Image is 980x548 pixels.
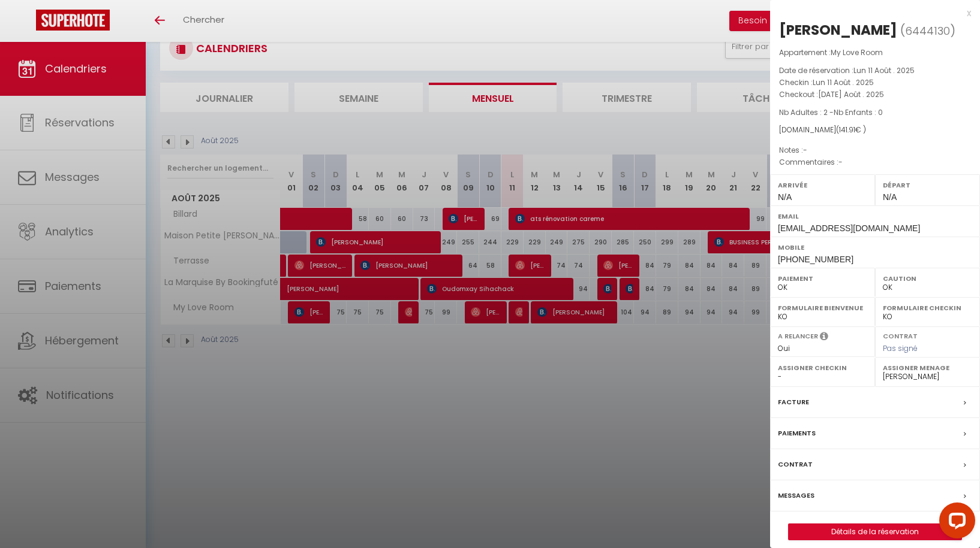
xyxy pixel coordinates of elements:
span: Nb Enfants : 0 [834,107,883,117]
span: [DATE] Août . 2025 [818,89,884,99]
span: - [838,157,843,167]
span: N/A [883,192,897,202]
span: 141.91 [839,125,855,135]
div: x [770,6,971,20]
span: My Love Room [831,47,883,57]
label: Assigner Menage [883,362,972,374]
span: ( ) [900,22,955,39]
label: Arrivée [778,179,867,191]
button: Détails de la réservation [788,523,962,540]
a: Détails de la réservation [789,524,961,540]
span: Pas signé [883,343,918,353]
span: [PHONE_NUMBER] [778,255,853,264]
label: Paiement [778,273,867,284]
span: 6444130 [905,23,950,38]
span: Lun 11 Août . 2025 [813,77,874,87]
label: Formulaire Checkin [883,302,972,314]
label: Assigner Checkin [778,362,867,374]
label: Email [778,210,972,222]
label: Caution [883,273,972,284]
span: Lun 11 Août . 2025 [853,65,915,75]
p: Appartement : [779,47,971,59]
span: N/A [778,192,792,202]
span: [EMAIL_ADDRESS][DOMAIN_NAME] [778,223,920,233]
label: Facture [778,396,809,408]
p: Notes : [779,144,971,156]
label: Formulaire Bienvenue [778,302,867,314]
p: Checkout : [779,89,971,101]
label: Départ [883,179,972,191]
span: - [803,145,807,155]
i: Sélectionner OUI si vous souhaiter envoyer les séquences de messages post-checkout [820,331,828,344]
p: Checkin : [779,77,971,89]
div: [DOMAIN_NAME] [779,125,971,136]
p: Commentaires : [779,156,971,168]
p: Date de réservation : [779,65,971,77]
label: Mobile [778,241,972,253]
label: Contrat [883,331,918,339]
span: ( € ) [836,125,866,135]
span: Nb Adultes : 2 - [779,107,883,117]
label: Contrat [778,458,813,471]
iframe: LiveChat chat widget [930,498,980,548]
label: A relancer [778,331,818,341]
label: Messages [778,489,814,502]
div: [PERSON_NAME] [779,20,897,40]
label: Paiements [778,427,816,440]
